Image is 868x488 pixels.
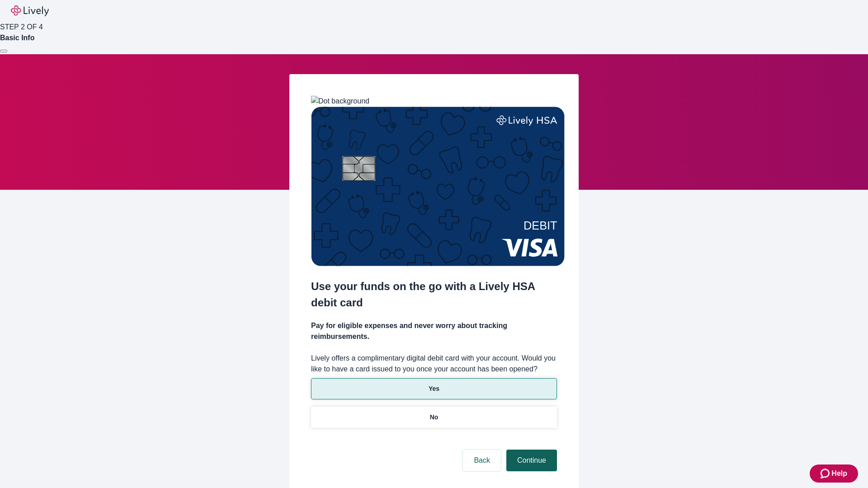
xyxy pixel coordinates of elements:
[311,278,557,311] h2: Use your funds on the go with a Lively HSA debit card
[311,407,557,428] button: No
[506,450,557,471] button: Continue
[311,378,557,399] button: Yes
[311,353,557,375] label: Lively offers a complimentary digital debit card with your account. Would you like to have a card...
[831,468,847,479] span: Help
[311,320,557,342] h4: Pay for eligible expenses and never worry about tracking reimbursements.
[429,384,439,394] p: Yes
[821,468,831,479] svg: Zendesk support icon
[430,413,439,422] p: No
[311,96,369,107] img: Dot background
[463,450,501,471] button: Back
[311,107,565,266] img: Debit card
[11,5,49,16] img: Lively
[810,465,858,483] button: Zendesk support iconHelp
